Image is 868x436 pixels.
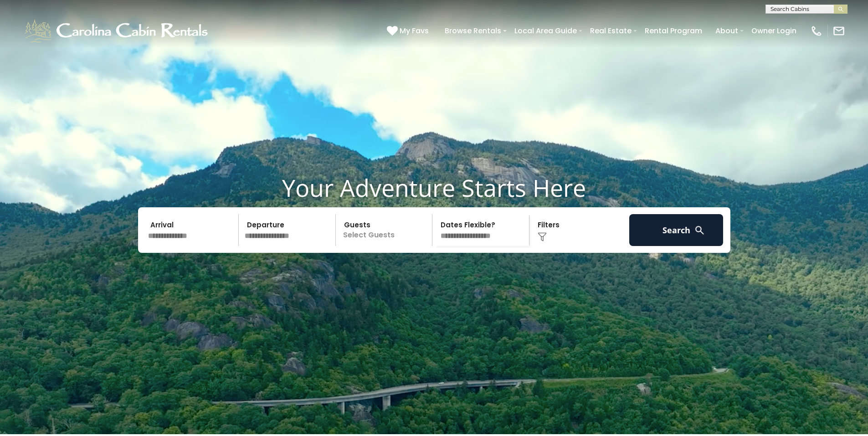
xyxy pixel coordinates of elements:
[810,25,823,37] img: phone-regular-white.png
[23,17,212,45] img: White-1-1-2.png
[694,225,705,236] img: search-regular-white.png
[400,25,429,36] span: My Favs
[629,214,724,246] button: Search
[747,23,801,39] a: Owner Login
[711,23,743,39] a: About
[538,232,547,241] img: filter--v1.png
[586,23,636,39] a: Real Estate
[339,214,432,246] p: Select Guests
[440,23,506,39] a: Browse Rentals
[7,174,861,202] h1: Your Adventure Starts Here
[387,25,431,37] a: My Favs
[510,23,581,39] a: Local Area Guide
[832,25,845,37] img: mail-regular-white.png
[640,23,707,39] a: Rental Program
